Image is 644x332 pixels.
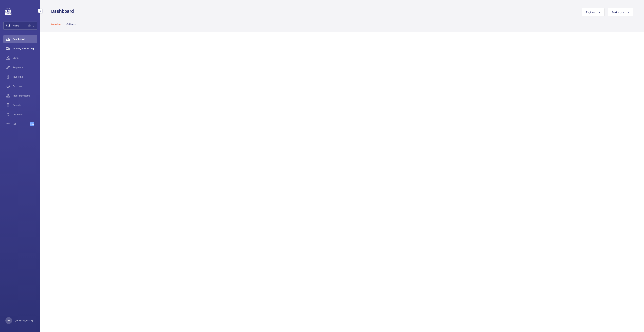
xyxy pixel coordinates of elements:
p: RS [7,319,10,322]
button: Device type [608,8,633,16]
span: Beta [30,122,34,126]
span: Reports [13,103,37,107]
span: Dashboard [13,37,37,41]
span: Insurance items [13,94,37,97]
span: Units [13,56,37,60]
span: Overtime [13,85,37,88]
span: Filters [13,24,19,27]
button: Engineer [582,8,604,16]
span: Invoicing [13,75,37,78]
span: Requests [13,66,37,69]
span: IoT [13,122,30,126]
button: Filters2 [3,22,37,30]
span: Activity Monitoring [13,47,37,50]
h1: Dashboard [51,8,76,14]
p: [PERSON_NAME] [15,319,33,322]
p: Callouts [66,23,76,26]
span: Engineer [586,11,596,13]
span: Device type [612,11,624,13]
span: Contacts [13,113,37,116]
span: 2 [28,24,31,27]
p: Overview [51,23,61,26]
